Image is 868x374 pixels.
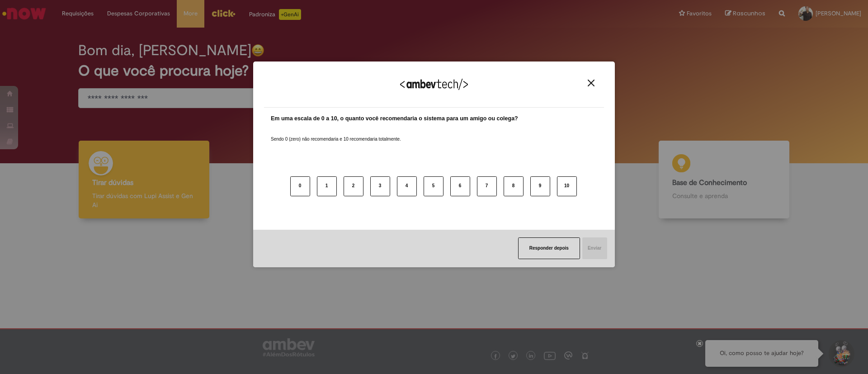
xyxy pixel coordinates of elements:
label: Sendo 0 (zero) não recomendaria e 10 recomendaria totalmente. [271,125,401,142]
button: 5 [424,176,443,196]
button: 3 [370,176,390,196]
button: 8 [504,176,524,196]
img: Close [588,80,594,86]
label: Em uma escala de 0 a 10, o quanto você recomendaria o sistema para um amigo ou colega? [271,114,518,123]
button: 0 [290,176,310,196]
button: 1 [317,176,337,196]
button: Close [585,79,597,87]
button: 2 [344,176,363,196]
button: 10 [557,176,577,196]
button: 4 [397,176,417,196]
img: Logo Ambevtech [400,79,468,90]
button: Responder depois [518,237,580,259]
button: 7 [477,176,497,196]
button: 6 [450,176,470,196]
button: 9 [530,176,550,196]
